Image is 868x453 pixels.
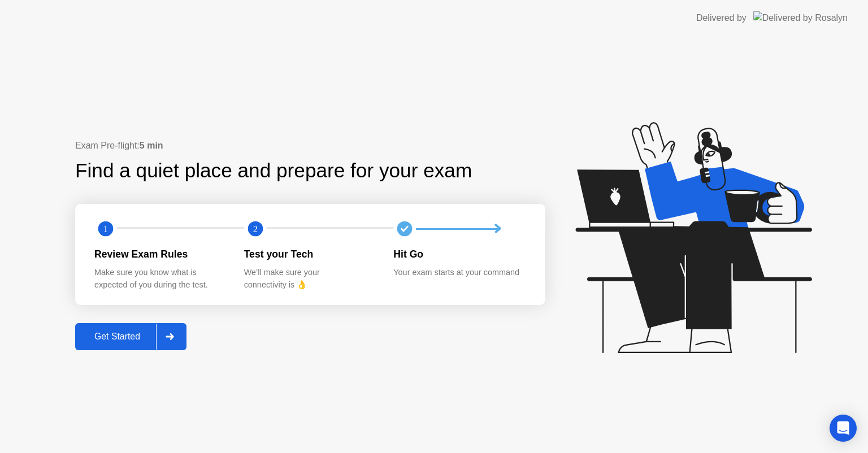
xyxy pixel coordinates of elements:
div: Your exam starts at your command [393,267,525,279]
img: Delivered by Rosalyn [753,11,848,24]
b: 5 min [140,141,163,150]
div: Open Intercom Messenger [830,415,857,442]
div: Hit Go [393,247,525,262]
div: Review Exam Rules [94,247,226,262]
div: Find a quiet place and prepare for your exam [75,156,474,186]
div: Exam Pre-flight: [75,139,545,153]
text: 1 [103,224,108,234]
div: Test your Tech [244,247,376,262]
div: Make sure you know what is expected of you during the test. [94,267,226,291]
div: Get Started [79,332,156,342]
div: We’ll make sure your connectivity is 👌 [244,267,376,291]
text: 2 [253,224,258,234]
div: Delivered by [696,11,747,25]
button: Get Started [75,323,186,350]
